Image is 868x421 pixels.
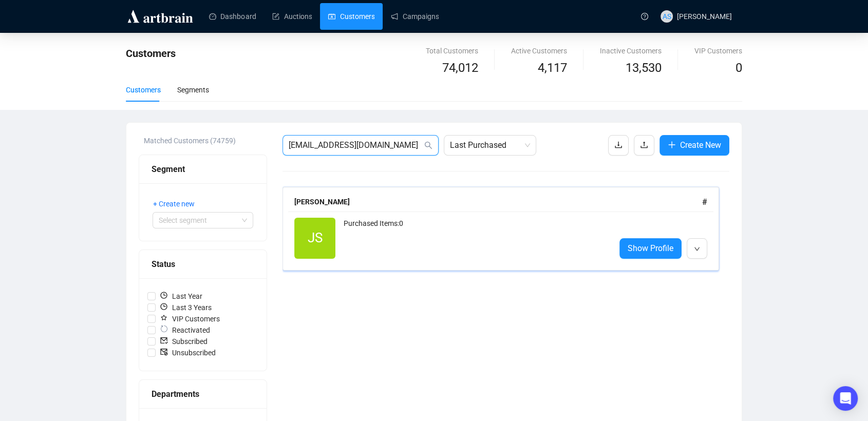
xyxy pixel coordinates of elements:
button: + Create new [153,196,203,212]
input: Search Customer... [289,139,422,151]
span: plus [668,141,676,149]
div: Status [152,258,254,271]
span: 74,012 [442,59,478,78]
span: 0 [735,61,742,75]
span: Reactivated [156,324,214,336]
span: 13,530 [626,59,662,78]
div: Purchased Items: 0 [344,218,607,259]
div: [PERSON_NAME] [294,196,702,207]
span: Create New [680,139,721,151]
div: Segment [152,163,254,176]
span: Last Purchased [450,136,530,155]
span: question-circle [641,13,648,20]
div: Inactive Customers [600,45,662,56]
img: logo [126,8,195,25]
span: Customers [126,47,176,60]
span: JS [308,227,323,248]
div: Open Intercom Messenger [833,386,858,411]
span: [PERSON_NAME] [677,12,732,21]
div: Departments [152,388,254,400]
a: Dashboard [209,3,256,30]
a: Show Profile [619,238,682,259]
span: Subscribed [156,336,212,347]
a: [PERSON_NAME]#JSPurchased Items:0Show Profile [282,187,729,271]
span: upload [640,141,648,149]
div: Total Customers [426,45,478,56]
span: + Create new [153,198,195,209]
span: Last Year [156,291,206,302]
button: Create New [659,135,729,156]
span: down [694,246,700,252]
a: Customers [328,3,374,30]
span: search [424,141,432,149]
span: VIP Customers [156,313,224,324]
div: Matched Customers (74759) [144,135,267,146]
a: Auctions [272,3,312,30]
div: Active Customers [511,45,567,56]
span: Show Profile [628,242,673,255]
span: Last 3 Years [156,302,216,313]
span: 4,117 [538,59,567,78]
div: Customers [126,84,161,95]
div: VIP Customers [694,45,742,56]
span: AS [663,11,671,22]
span: download [614,141,622,149]
a: Campaigns [391,3,439,30]
span: # [702,197,707,207]
div: Segments [177,84,209,95]
span: Unsubscribed [156,347,220,358]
